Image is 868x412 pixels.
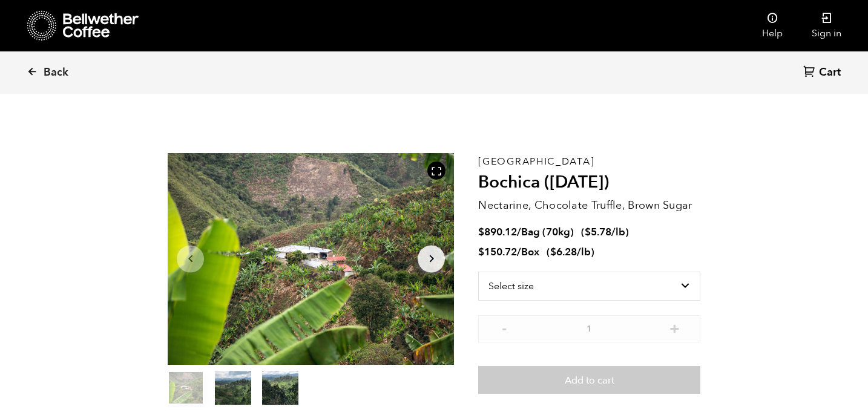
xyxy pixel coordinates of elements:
span: $ [585,225,591,239]
span: $ [478,225,484,239]
span: Cart [819,65,841,80]
span: Bag (70kg) [521,225,574,239]
bdi: 6.28 [550,245,577,259]
button: - [496,321,511,333]
span: / [517,225,521,239]
bdi: 890.12 [478,225,517,239]
span: /lb [577,245,591,259]
span: /lb [611,225,625,239]
span: Box [521,245,539,259]
bdi: 5.78 [585,225,611,239]
span: / [517,245,521,259]
span: $ [478,245,484,259]
button: + [667,321,682,333]
button: Add to cart [478,366,700,394]
h2: Bochica ([DATE]) [478,172,700,193]
span: ( ) [547,245,594,259]
span: ( ) [581,225,629,239]
a: Cart [803,65,844,81]
bdi: 150.72 [478,245,517,259]
span: Back [44,65,68,80]
span: $ [550,245,556,259]
p: Nectarine, Chocolate Truffle, Brown Sugar [478,197,700,214]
